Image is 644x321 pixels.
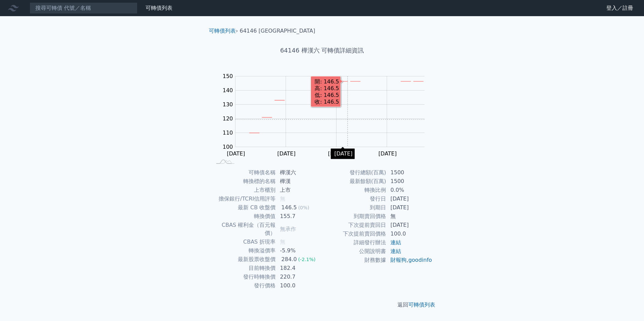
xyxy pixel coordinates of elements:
[212,212,276,221] td: 轉換價值
[212,238,276,246] td: CBAS 折現率
[280,226,296,232] span: 無承作
[212,168,276,177] td: 可轉債名稱
[322,229,386,238] td: 下次提前賣回價格
[328,150,346,157] tspan: [DATE]
[30,2,137,14] input: 搜尋可轉債 代號／名稱
[223,73,233,79] tspan: 150
[227,150,245,157] tspan: [DATE]
[322,256,386,264] td: 財務數據
[209,27,238,35] li: ›
[386,203,432,212] td: [DATE]
[298,257,316,262] span: (-2.1%)
[280,255,298,263] div: 284.0
[298,205,309,210] span: (0%)
[322,203,386,212] td: 到期日
[219,73,435,157] g: Chart
[280,239,285,245] span: 無
[212,186,276,194] td: 上市櫃別
[203,301,441,309] p: 返回
[212,255,276,264] td: 最新股票收盤價
[223,130,233,136] tspan: 110
[212,177,276,186] td: 轉換標的名稱
[212,281,276,290] td: 發行價格
[276,186,322,194] td: 上市
[408,257,432,263] a: goodinfo
[386,221,432,229] td: [DATE]
[280,195,285,202] span: 無
[212,273,276,281] td: 發行時轉換價
[408,301,435,308] a: 可轉債列表
[601,3,639,13] a: 登入／註冊
[390,239,401,246] a: 連結
[212,194,276,203] td: 擔保銀行/TCRI信用評等
[277,150,295,157] tspan: [DATE]
[280,204,298,212] div: 146.5
[276,264,322,273] td: 182.4
[276,212,322,221] td: 155.7
[386,177,432,186] td: 1500
[322,168,386,177] td: 發行總額(百萬)
[386,256,432,264] td: ,
[322,238,386,247] td: 詳細發行辦法
[386,186,432,194] td: 0.0%
[390,248,401,254] a: 連結
[276,281,322,290] td: 100.0
[249,81,423,133] g: Series
[322,221,386,229] td: 下次提前賣回日
[322,194,386,203] td: 發行日
[223,101,233,108] tspan: 130
[276,246,322,255] td: -5.9%
[240,27,315,35] li: 64146 [GEOGRAPHIC_DATA]
[276,273,322,281] td: 220.7
[379,150,397,157] tspan: [DATE]
[386,229,432,238] td: 100.0
[322,212,386,221] td: 到期賣回價格
[386,212,432,221] td: 無
[386,168,432,177] td: 1500
[390,257,407,263] a: 財報狗
[223,87,233,94] tspan: 140
[322,186,386,194] td: 轉換比例
[209,28,236,34] a: 可轉債列表
[322,247,386,256] td: 公開說明書
[322,177,386,186] td: 最新餘額(百萬)
[212,264,276,273] td: 目前轉換價
[223,144,233,150] tspan: 100
[212,246,276,255] td: 轉換溢價率
[386,194,432,203] td: [DATE]
[212,203,276,212] td: 最新 CB 收盤價
[276,168,322,177] td: 樺漢六
[276,177,322,186] td: 樺漢
[223,115,233,122] tspan: 120
[146,5,172,11] a: 可轉債列表
[212,221,276,238] td: CBAS 權利金（百元報價）
[203,46,441,55] h1: 64146 樺漢六 可轉債詳細資訊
